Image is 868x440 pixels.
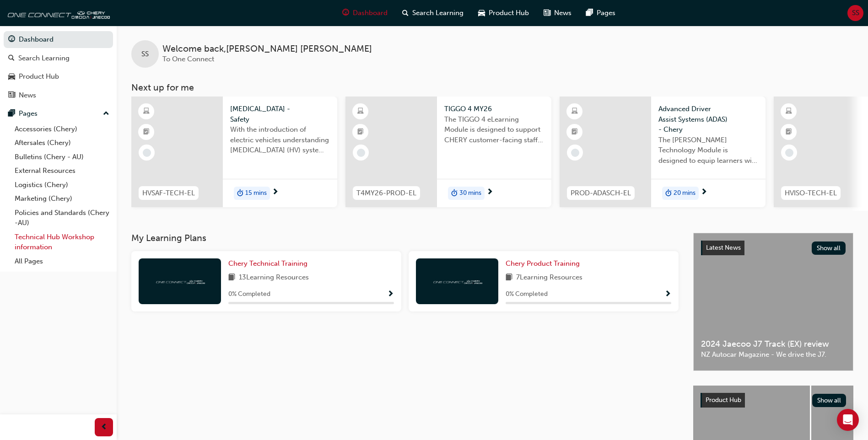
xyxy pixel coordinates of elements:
button: Show all [812,241,846,255]
span: TIGGO 4 MY26 [444,104,544,114]
a: Latest NewsShow all [701,241,846,255]
span: search-icon [8,54,15,63]
span: booktick-icon [357,126,364,138]
span: booktick-icon [571,126,578,138]
span: Show Progress [664,290,671,299]
span: 2024 Jaecoo J7 Track (EX) review [701,339,846,349]
span: booktick-icon [143,126,150,138]
span: learningResourceType_ELEARNING-icon [571,106,578,118]
span: learningResourceType_ELEARNING-icon [786,106,792,118]
span: To One Connect [162,55,214,63]
button: Pages [4,105,113,122]
span: Show Progress [387,290,394,299]
span: up-icon [103,108,109,120]
span: next-icon [272,188,279,197]
span: Chery Product Training [506,259,580,268]
span: learningResourceType_ELEARNING-icon [143,106,150,118]
span: With the introduction of electric vehicles understanding [MEDICAL_DATA] (HV) systems is critical ... [230,124,330,156]
span: HVISO-TECH-EL [785,188,837,199]
span: NZ Autocar Magazine - We drive the J7. [701,349,846,360]
span: car-icon [8,73,15,81]
span: guage-icon [8,36,15,44]
span: Product Hub [706,396,741,404]
a: Latest NewsShow all2024 Jaecoo J7 Track (EX) reviewNZ Autocar Magazine - We drive the J7. [693,233,853,371]
a: Policies and Standards (Chery -AU) [11,206,113,230]
span: 15 mins [245,188,267,199]
span: book-icon [506,272,512,284]
button: Show Progress [664,289,671,300]
span: 0 % Completed [228,289,270,300]
a: Accessories (Chery) [11,122,113,136]
span: car-icon [478,7,485,19]
span: next-icon [701,188,707,197]
span: T4MY26-PROD-EL [356,188,416,199]
span: duration-icon [451,188,458,199]
a: External Resources [11,164,113,178]
span: Chery Technical Training [228,259,307,268]
span: learningRecordVerb_NONE-icon [785,149,793,157]
a: Aftersales (Chery) [11,136,113,150]
span: 0 % Completed [506,289,548,300]
a: T4MY26-PROD-ELTIGGO 4 MY26The TIGGO 4 eLearning Module is designed to support CHERY customer-faci... [345,97,551,207]
a: News [4,87,113,104]
div: Open Intercom Messenger [837,409,859,431]
span: news-icon [544,7,550,19]
span: News [554,8,571,18]
span: learningRecordVerb_NONE-icon [571,149,579,157]
span: Advanced Driver Assist Systems (ADAS) - Chery [658,104,758,135]
a: Technical Hub Workshop information [11,230,113,254]
span: SS [141,49,149,59]
span: Product Hub [489,8,529,18]
span: learningRecordVerb_NONE-icon [143,149,151,157]
span: SS [852,8,859,18]
a: Dashboard [4,31,113,48]
img: oneconnect [155,277,205,285]
button: Show all [812,394,846,407]
span: 7 Learning Resources [516,272,582,284]
span: news-icon [8,91,15,100]
span: pages-icon [586,7,593,19]
a: Chery Product Training [506,258,583,269]
img: oneconnect [432,277,482,285]
div: Pages [19,108,38,119]
button: DashboardSearch LearningProduct HubNews [4,29,113,105]
span: Dashboard [353,8,388,18]
a: Product HubShow all [701,393,846,408]
span: PROD-ADASCH-EL [571,188,631,199]
span: [MEDICAL_DATA] - Safety [230,104,330,124]
a: pages-iconPages [579,4,623,22]
span: 20 mins [674,188,695,199]
a: Marketing (Chery) [11,192,113,206]
span: Pages [597,8,615,18]
a: car-iconProduct Hub [471,4,536,22]
span: The [PERSON_NAME] Technology Module is designed to equip learners with essential knowledge about ... [658,135,758,166]
span: duration-icon [237,188,243,199]
span: 30 mins [459,188,481,199]
div: Product Hub [19,71,59,82]
a: Bulletins (Chery - AU) [11,150,113,164]
a: Search Learning [4,50,113,67]
h3: Next up for me [117,82,868,93]
img: oneconnect [5,4,110,22]
a: Logistics (Chery) [11,178,113,192]
span: learningResourceType_ELEARNING-icon [357,106,364,118]
span: book-icon [228,272,235,284]
span: Search Learning [412,8,464,18]
span: next-icon [486,188,493,197]
a: guage-iconDashboard [335,4,395,22]
span: 13 Learning Resources [239,272,309,284]
a: PROD-ADASCH-ELAdvanced Driver Assist Systems (ADAS) - CheryThe [PERSON_NAME] Technology Module is... [560,97,766,207]
a: Chery Technical Training [228,258,311,269]
div: News [19,90,36,101]
span: Latest News [706,244,741,252]
span: learningRecordVerb_NONE-icon [357,149,365,157]
span: The TIGGO 4 eLearning Module is designed to support CHERY customer-facing staff with the product ... [444,114,544,145]
a: search-iconSearch Learning [395,4,471,22]
a: news-iconNews [536,4,579,22]
span: pages-icon [8,110,15,118]
a: Product Hub [4,68,113,85]
h3: My Learning Plans [131,233,679,243]
span: search-icon [402,7,409,19]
